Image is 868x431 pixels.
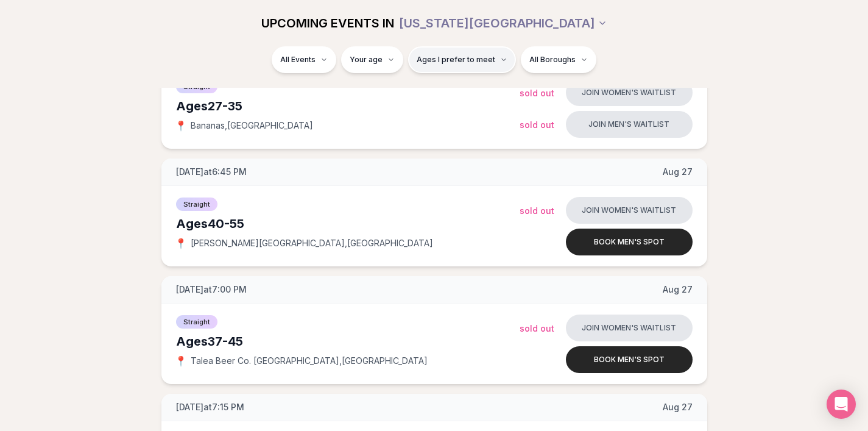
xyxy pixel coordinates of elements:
[399,10,607,37] button: [US_STATE][GEOGRAPHIC_DATA]
[566,315,693,341] button: Join women's waitlist
[520,88,554,98] span: Sold Out
[827,390,856,419] div: Open Intercom Messenger
[566,197,693,224] button: Join women's waitlist
[280,55,316,65] span: All Events
[176,315,217,329] span: Straight
[176,333,520,350] div: Ages 37-45
[176,215,520,232] div: Ages 40-55
[566,346,693,373] button: Book men's spot
[350,55,383,65] span: Your age
[176,401,244,413] span: [DATE] at 7:15 PM
[176,198,217,211] span: Straight
[529,55,576,65] span: All Boroughs
[272,46,336,73] button: All Events
[261,15,394,32] span: UPCOMING EVENTS IN
[566,111,693,138] button: Join men's waitlist
[176,238,186,248] span: 📍
[417,55,495,65] span: Ages I prefer to meet
[520,323,554,333] span: Sold Out
[176,121,186,130] span: 📍
[663,283,693,296] span: Aug 27
[191,355,428,367] span: Talea Beer Co. [GEOGRAPHIC_DATA] , [GEOGRAPHIC_DATA]
[408,46,516,73] button: Ages I prefer to meet
[520,119,554,130] span: Sold Out
[566,229,693,255] button: Book men's spot
[663,401,693,413] span: Aug 27
[521,46,596,73] button: All Boroughs
[341,46,403,73] button: Your age
[191,237,433,249] span: [PERSON_NAME][GEOGRAPHIC_DATA] , [GEOGRAPHIC_DATA]
[520,205,554,216] span: Sold Out
[566,79,693,106] button: Join women's waitlist
[176,283,247,296] span: [DATE] at 7:00 PM
[663,166,693,178] span: Aug 27
[191,119,313,132] span: Bananas , [GEOGRAPHIC_DATA]
[176,166,247,178] span: [DATE] at 6:45 PM
[176,356,186,366] span: 📍
[176,98,520,115] div: Ages 27-35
